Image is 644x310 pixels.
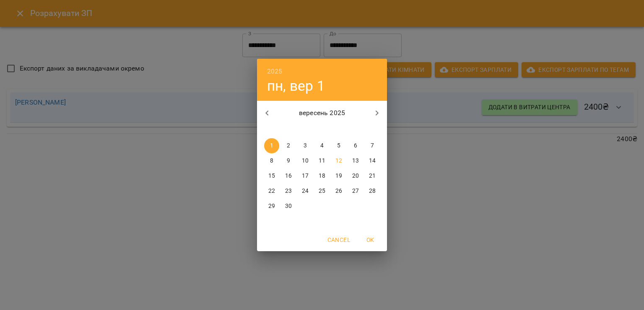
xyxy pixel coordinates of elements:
[357,232,384,247] button: OK
[360,235,380,245] span: OK
[264,153,279,168] button: 8
[348,168,363,184] button: 20
[281,199,296,214] button: 30
[281,153,296,168] button: 9
[314,153,330,168] button: 11
[365,126,380,134] span: нд
[285,172,292,180] p: 16
[369,157,376,165] p: 14
[352,187,359,195] p: 27
[267,77,325,95] button: пн, вер 1
[348,153,363,168] button: 13
[319,187,325,195] p: 25
[270,142,273,150] p: 1
[298,168,313,184] button: 17
[264,138,279,153] button: 1
[298,138,313,153] button: 3
[302,172,309,180] p: 17
[264,168,279,184] button: 15
[285,202,292,210] p: 30
[281,138,296,153] button: 2
[371,142,374,150] p: 7
[335,157,342,165] p: 12
[287,142,290,150] p: 2
[268,202,275,210] p: 29
[369,187,376,195] p: 28
[314,184,330,199] button: 25
[335,187,342,195] p: 26
[324,232,353,247] button: Cancel
[314,168,330,184] button: 18
[298,126,313,134] span: ср
[369,172,376,180] p: 21
[281,126,296,134] span: вт
[348,126,363,134] span: сб
[264,199,279,214] button: 29
[327,235,350,245] span: Cancel
[331,153,346,168] button: 12
[365,138,380,153] button: 7
[320,142,324,150] p: 4
[348,184,363,199] button: 27
[270,157,273,165] p: 8
[267,66,283,77] button: 2025
[365,153,380,168] button: 14
[298,153,313,168] button: 10
[268,172,275,180] p: 15
[268,187,275,195] p: 22
[365,168,380,184] button: 21
[352,172,359,180] p: 20
[331,126,346,134] span: пт
[264,184,279,199] button: 22
[348,138,363,153] button: 6
[319,157,325,165] p: 11
[354,142,357,150] p: 6
[302,157,309,165] p: 10
[281,184,296,199] button: 23
[304,142,307,150] p: 3
[285,187,292,195] p: 23
[335,172,342,180] p: 19
[331,138,346,153] button: 5
[264,126,279,134] span: пн
[302,187,309,195] p: 24
[314,138,330,153] button: 4
[319,172,325,180] p: 18
[365,184,380,199] button: 28
[277,108,367,118] p: вересень 2025
[314,126,330,134] span: чт
[287,157,290,165] p: 9
[298,184,313,199] button: 24
[352,157,359,165] p: 13
[331,184,346,199] button: 26
[331,168,346,184] button: 19
[337,142,340,150] p: 5
[281,168,296,184] button: 16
